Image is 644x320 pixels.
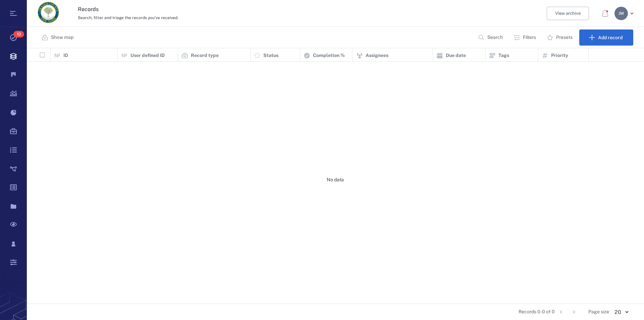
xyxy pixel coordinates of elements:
[609,308,633,316] div: 20
[191,52,219,59] p: Record type
[38,2,59,25] a: Go home
[78,15,178,20] span: Search, filter and triage the records you've received.
[63,52,68,59] p: ID
[38,29,79,46] button: Show map
[263,52,278,59] p: Status
[555,307,580,317] nav: pagination navigation
[523,34,536,41] p: Filters
[313,52,345,59] p: Completion %
[474,29,508,46] button: Search
[27,62,644,298] div: No data
[556,34,573,41] p: Presets
[509,29,541,46] button: Filters
[51,34,73,41] p: Show map
[487,34,503,41] p: Search
[551,52,568,59] p: Priority
[579,29,633,46] button: Add record
[588,309,609,315] span: Page size
[38,2,59,23] img: Orange County Planning Department logo
[519,309,555,315] span: Records 0-0 of 0
[547,7,589,20] button: View archive
[78,5,443,13] h3: Records
[498,52,509,59] p: Tags
[13,31,24,38] span: 10
[130,52,165,59] p: User defined ID
[614,7,628,20] div: J M
[366,52,388,59] p: Assignees
[446,52,466,59] p: Due date
[614,7,636,20] button: JM
[543,29,578,46] button: Presets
